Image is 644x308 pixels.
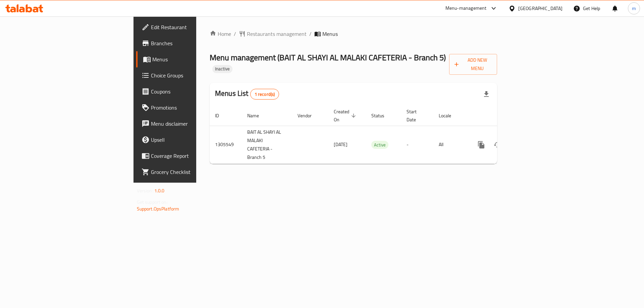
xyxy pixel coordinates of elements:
[136,67,241,83] a: Choice Groups
[151,71,236,79] span: Choice Groups
[407,108,425,124] span: Start Date
[371,141,388,149] div: Active
[137,198,168,206] span: Get support on:
[371,141,388,149] span: Active
[151,39,236,47] span: Branches
[334,140,347,149] span: [DATE]
[136,132,241,148] a: Upsell
[210,106,543,164] table: enhanced table
[151,23,236,31] span: Edit Restaurant
[518,5,562,12] div: [GEOGRAPHIC_DATA]
[454,56,492,73] span: Add New Menu
[632,5,636,12] span: m
[215,88,279,100] h2: Menus List
[151,120,236,128] span: Menu disclaimer
[136,164,241,180] a: Grocery Checklist
[136,19,241,35] a: Edit Restaurant
[151,87,236,96] span: Coupons
[247,112,268,120] span: Name
[242,126,292,164] td: BAIT AL SHAYI AL MALAKI CAFETERIA - Branch 5
[445,4,487,12] div: Menu-management
[136,51,241,67] a: Menus
[250,89,279,100] div: Total records count
[136,35,241,51] a: Branches
[449,54,497,75] button: Add New Menu
[334,108,358,124] span: Created On
[210,30,497,38] nav: breadcrumb
[154,186,165,195] span: 1.0.0
[151,168,236,176] span: Grocery Checklist
[136,83,241,100] a: Coupons
[433,126,468,164] td: All
[136,100,241,116] a: Promotions
[401,126,433,164] td: -
[136,116,241,132] a: Menu disclaimer
[298,112,320,120] span: Vendor
[468,106,543,126] th: Actions
[371,112,393,120] span: Status
[137,204,179,213] a: Support.OpsPlatform
[151,136,236,144] span: Upsell
[478,86,494,102] div: Export file
[322,30,338,38] span: Menus
[439,112,460,120] span: Locale
[136,148,241,164] a: Coverage Report
[473,137,489,153] button: more
[151,104,236,112] span: Promotions
[215,112,228,120] span: ID
[489,137,505,153] button: Change Status
[309,30,312,38] li: /
[239,30,307,38] a: Restaurants management
[137,186,153,195] span: Version:
[152,55,236,63] span: Menus
[151,152,236,160] span: Coverage Report
[210,50,446,65] span: Menu management ( BAIT AL SHAYI AL MALAKI CAFETERIA - Branch 5 )
[251,91,279,98] span: 1 record(s)
[247,30,307,38] span: Restaurants management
